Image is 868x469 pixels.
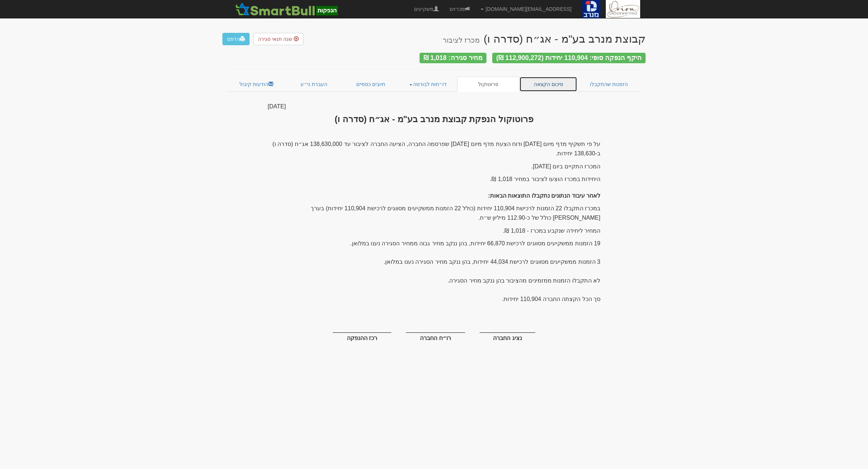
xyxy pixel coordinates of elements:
a: פרוטוקול [457,77,519,92]
span: שנה תנאי סגירה [258,36,292,42]
img: SmartBull Logo [233,2,340,16]
a: הזמנות שהתקבלו [577,77,640,92]
div: רו״ח החברה [406,332,465,341]
p: המחיר ליחידה שנקבע במכרז - 1,018 ₪. [268,226,600,236]
p: על פי תשקיף מדף מיום [DATE] ודוח הצעת מדף מיום [DATE] שפרסמה החברה, הציעה החברה לציבור עד 138,630... [268,139,600,158]
p: המכרז התקיים ביום [DATE]. [268,162,600,171]
div: מחיר סגירה: 1,018 ₪ [420,53,486,63]
p: היחידות במכרז הוצעו לציבור במחיר 1,018 ₪. [268,175,600,184]
a: סיכום הקצאה [519,77,578,92]
p: לאחר עיבוד הנתונים נתקבלו התוצאות הבאות: [268,191,600,201]
a: העברת ני״ע [285,77,343,92]
a: הודעות קיבול [228,77,285,92]
a: הדפס [222,33,250,45]
p: במכרז התקבלו 22 הזמנות לרכישת 110,904 יחידות (כולל 22 הזמנות ממשקיעים מסווגים לרכישת 110,904 יחיד... [268,204,600,222]
button: שנה תנאי סגירה [253,33,303,45]
div: רכז ההנפקה [333,332,391,341]
div: נציג החברה [480,332,535,341]
div: 19 הזמנות ממשקיעים מסווגים לרכישת 66,870 יחידות, בהן ננקב מחיר גבוה ממחיר הסגירה נענו במלואן. 3 ה... [268,139,600,349]
p: סך הכל הקצתה החברה 110,904 יחידות. [268,294,600,304]
div: קבוצת מנרב בע"מ - אג״ח (סדרה ו) [443,33,646,45]
div: היקף הנפקה סופי: 110,904 יחידות (112,900,272 ₪) [492,53,646,63]
small: מכרז לציבור [443,36,480,44]
a: חיובים כספיים [342,77,399,92]
h3: פרוטוקול הנפקת קבוצת מנרב בע"מ - אג״ח (סדרה ו) [268,115,600,124]
a: דו״חות לבורסה [399,77,458,92]
div: [DATE] [268,103,600,111]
